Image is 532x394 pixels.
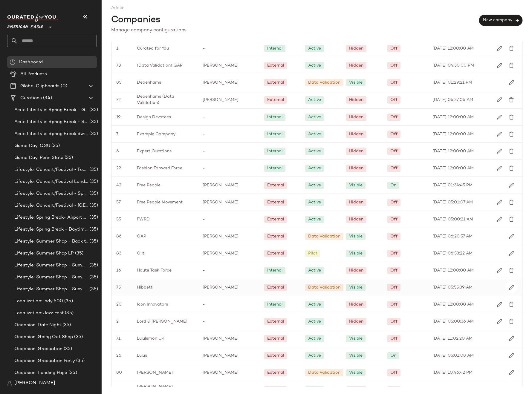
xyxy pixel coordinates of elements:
span: 71 [116,335,120,342]
span: (35) [74,250,84,257]
div: Active [308,97,321,103]
span: [DATE] 11:02:20 AM [432,335,473,342]
span: Design Devotees [137,114,171,120]
div: Hidden [349,45,363,52]
span: [PERSON_NAME] [203,199,239,206]
div: Hidden [349,387,363,393]
div: Visible [349,335,363,342]
div: Active [308,267,321,274]
span: Free People [137,182,160,188]
div: Off [390,97,398,103]
span: [PERSON_NAME] [203,97,239,103]
span: Global Clipboards [20,83,59,90]
img: svg%3e [509,285,514,290]
span: Lifestyle: Concert/Festival - [GEOGRAPHIC_DATA] [14,202,88,209]
span: 7 [116,131,118,137]
span: [PERSON_NAME] [203,62,239,69]
span: 72 [116,97,121,103]
span: Lifestyle: Summer Shop LP [14,250,74,257]
img: svg%3e [509,370,514,375]
div: Off [390,370,398,376]
div: On [390,352,396,359]
div: Manage company configurations [111,27,522,34]
span: Hibbett [137,284,152,291]
span: [DATE] 05:01:08 AM [432,352,474,359]
span: [PERSON_NAME] [203,250,239,257]
div: Active [308,165,321,171]
div: Internal [267,131,282,137]
span: [PERSON_NAME] [14,380,55,387]
div: Off [390,233,398,240]
span: (35) [88,286,98,293]
span: [DATE] 05:00:36 AM [432,318,474,325]
span: 19 [116,114,121,120]
div: Active [308,387,321,393]
span: Lifestyle: Summer Shop - Summer Study Sessions [14,286,88,293]
span: Debenhams [137,79,161,86]
span: Lifestyle: Concert/Festival Landing Page [14,178,88,185]
img: svg%3e [509,131,514,137]
div: Active [308,318,321,325]
span: [PERSON_NAME] [203,284,239,291]
img: svg%3e [497,131,502,137]
img: svg%3e [509,268,514,273]
span: [DATE] 12:00:00 AM [432,267,474,274]
div: Off [390,199,398,206]
span: Localization: Jazz Fest [14,310,64,317]
div: Hidden [349,216,363,223]
span: - [203,165,205,171]
button: New company [479,15,522,26]
span: Aerie Lifestyle: Spring Break - Sporty [14,119,88,125]
div: Visible [349,233,363,240]
span: (34) [42,95,52,102]
img: svg%3e [497,165,502,171]
span: GAP [137,233,146,240]
div: Hidden [349,131,363,137]
img: svg%3e [497,63,502,68]
span: Localization: Indy 500 [14,298,63,305]
img: svg%3e [497,217,502,222]
span: (35) [88,238,98,245]
div: Off [390,250,398,257]
div: Visible [349,284,363,291]
span: [DATE] 12:00:00 AM [432,148,474,154]
span: (35) [88,131,98,137]
span: (35) [62,346,72,352]
span: Lord & [PERSON_NAME] [137,318,187,325]
span: (Data Validation) GAP [137,62,183,69]
div: Off [390,267,398,274]
span: Aerie Lifestyle: Spring Break - Girly/Femme [14,107,88,114]
span: - [203,45,205,52]
span: [DATE] 10:46:42 PM [432,370,473,376]
div: Active [308,62,321,69]
div: External [267,335,284,342]
div: External [267,97,284,103]
span: - [203,301,205,308]
div: Off [390,387,398,393]
div: Off [390,79,398,86]
span: [PERSON_NAME] [203,233,239,240]
span: (35) [88,166,98,173]
span: [DATE] 05:00:21 AM [432,216,473,223]
img: svg%3e [497,114,502,120]
img: svg%3e [497,302,502,307]
span: 86 [116,233,122,240]
span: [PERSON_NAME] [203,182,239,188]
img: svg%3e [509,80,514,85]
div: Hidden [349,301,363,308]
span: Gilt [137,250,144,257]
span: Example Company [137,131,175,137]
span: (35) [88,178,98,185]
span: [DATE] 04:30:00 PM [432,62,474,69]
div: Hidden [349,62,363,69]
div: Off [390,45,398,52]
div: Internal [267,45,282,52]
div: Visible [349,182,363,188]
div: Off [390,114,398,120]
div: External [267,233,284,240]
div: Hidden [349,97,363,103]
span: 83 [116,250,121,257]
img: svg%3e [509,114,514,120]
div: Active [308,301,321,308]
span: Game Day: OSU [14,142,50,149]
